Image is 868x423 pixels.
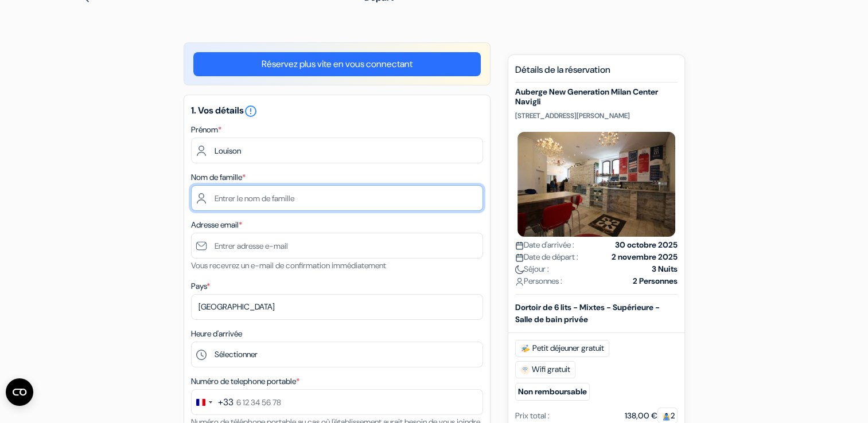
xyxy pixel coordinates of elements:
[515,253,524,262] img: calendar.svg
[515,277,524,286] img: user_icon.svg
[662,412,671,421] img: guest.svg
[191,375,299,387] label: Numéro de telephone portable
[515,302,660,324] b: Dortoir de 6 lits - Mixtes - Supérieure - Salle de bain privée
[515,87,678,107] h5: Auberge New Generation Milan Center Navigli
[191,260,386,271] small: Vous recevrez un e-mail de confirmation immédiatement
[633,275,678,287] strong: 2 Personnes
[191,104,483,118] h5: 1. Vos détails
[515,383,590,401] small: Non remboursable
[191,280,210,292] label: Pays
[515,239,574,251] span: Date d'arrivée :
[652,263,678,275] strong: 3 Nuits
[218,395,233,409] div: +33
[515,361,575,378] span: Wifi gratuit
[191,171,246,183] label: Nom de famille
[520,344,530,353] img: free_breakfast.svg
[6,378,33,406] button: Ouvrir le widget CMP
[191,124,221,136] label: Prénom
[191,138,483,163] input: Entrez votre prénom
[191,328,242,340] label: Heure d'arrivée
[515,111,678,120] p: [STREET_ADDRESS][PERSON_NAME]
[515,410,550,422] div: Prix total :
[244,104,258,118] i: error_outline
[625,410,678,422] div: 138,00 €
[515,64,678,83] h5: Détails de la réservation
[244,104,258,116] a: error_outline
[615,239,678,251] strong: 30 octobre 2025
[191,389,483,415] input: 6 12 34 56 78
[191,233,483,258] input: Entrer adresse e-mail
[193,52,481,76] a: Réservez plus vite en vous connectant
[192,390,233,414] button: Change country, selected France (+33)
[515,275,562,287] span: Personnes :
[515,263,549,275] span: Séjour :
[612,251,678,263] strong: 2 novembre 2025
[515,241,524,250] img: calendar.svg
[520,365,530,374] img: free_wifi.svg
[515,265,524,274] img: moon.svg
[191,185,483,211] input: Entrer le nom de famille
[515,251,578,263] span: Date de départ :
[191,219,242,231] label: Adresse email
[515,340,609,357] span: Petit déjeuner gratuit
